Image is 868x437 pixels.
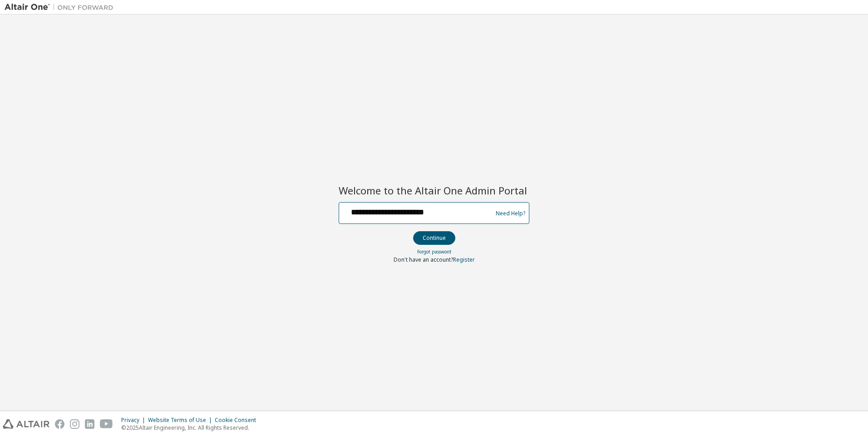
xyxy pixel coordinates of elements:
span: Don't have an account? [394,256,453,263]
img: linkedin.svg [85,419,94,429]
img: instagram.svg [70,419,79,429]
a: Need Help? [496,213,525,214]
a: Forgot password [417,248,451,255]
div: Website Terms of Use [148,417,215,424]
img: Altair One [5,3,118,12]
p: © 2025 Altair Engineering, Inc. All Rights Reserved. [121,424,261,432]
img: altair_logo.svg [3,419,49,429]
div: Privacy [121,417,148,424]
a: Register [453,256,475,263]
h2: Welcome to the Altair One Admin Portal [339,184,529,197]
button: Continue [413,231,455,245]
div: Cookie Consent [215,417,261,424]
img: youtube.svg [100,419,113,429]
img: facebook.svg [55,419,64,429]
